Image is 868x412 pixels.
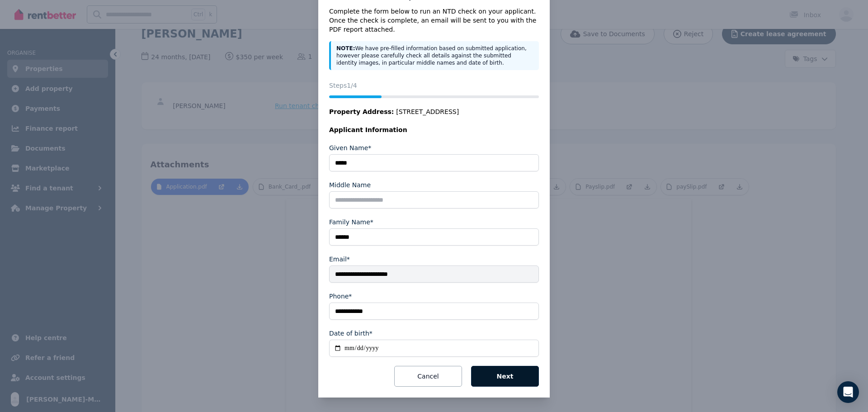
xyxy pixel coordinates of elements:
[329,125,539,134] legend: Applicant Information
[396,107,459,116] span: [STREET_ADDRESS]
[329,329,373,338] label: Date of birth*
[329,218,373,227] label: Family Name*
[329,180,371,189] label: Middle Name
[329,292,352,301] label: Phone*
[329,81,539,90] p: Steps 1 /4
[329,7,539,34] p: Complete the form below to run an NTD check on your applicant. Once the check is complete, an ema...
[329,255,350,264] label: Email*
[394,366,462,387] button: Cancel
[837,381,859,403] div: Open Intercom Messenger
[329,143,371,152] label: Given Name*
[336,45,355,52] strong: NOTE:
[471,366,539,387] button: Next
[329,41,539,70] div: We have pre-filled information based on submitted application, however please carefully check all...
[329,108,394,115] span: Property Address:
